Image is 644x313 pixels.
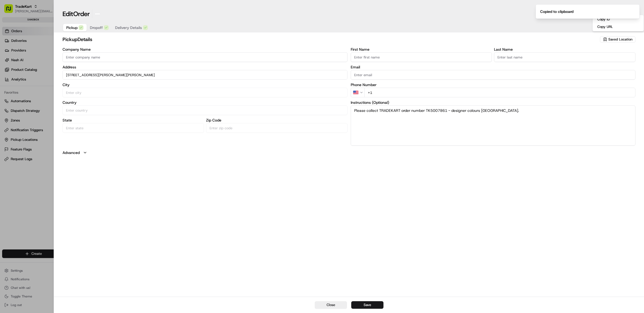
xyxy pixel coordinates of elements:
[63,10,90,18] h1: Edit
[63,123,204,133] input: Enter state
[11,120,41,125] span: Knowledge Base
[115,25,142,30] span: Delivery Details
[45,98,46,102] span: •
[63,83,347,87] label: City
[91,53,98,59] button: Start new chat
[5,78,14,87] img: Tiffany Volk
[351,47,492,51] label: First Name
[315,301,347,309] button: Close
[206,123,347,133] input: Enter zip code
[47,83,58,87] span: [DATE]
[63,52,347,62] input: Enter company name
[63,118,204,122] label: State
[608,37,632,42] span: Saved Location
[90,25,103,30] span: Dropoff
[73,10,90,18] span: Order
[45,120,50,125] div: 💻
[206,118,347,122] label: Zip Code
[5,5,16,16] img: Nash
[24,51,88,57] div: Start new chat
[14,35,89,40] input: Clear
[63,105,347,115] input: Enter country
[38,133,65,137] a: Powered byPylon
[5,51,15,61] img: 1736555255976-a54dd68f-1ca7-489b-9aae-adbdc363a1c4
[63,150,635,155] button: Advanced
[17,98,43,102] span: [PERSON_NAME]
[594,16,643,23] button: Copy ID
[63,65,347,69] label: Address
[5,120,10,125] div: 📗
[5,21,98,30] p: Welcome 👋
[66,25,78,30] span: Pickup
[63,70,347,80] input: Enter address
[594,24,643,30] button: Copy URL
[63,88,347,97] input: Enter city
[351,301,383,309] button: Save
[351,83,636,87] label: Phone Number
[51,120,86,125] span: API Documentation
[494,52,635,62] input: Enter last name
[5,70,36,74] div: Past conversations
[11,51,21,61] img: 4037041995827_4c49e92c6e3ed2e3ec13_72.png
[24,57,74,61] div: We're available if you need us!
[53,133,65,137] span: Pylon
[3,118,43,127] a: 📗Knowledge Base
[63,47,347,51] label: Company Name
[600,36,635,43] button: Saved Location
[351,70,636,80] input: Enter email
[351,101,636,104] label: Instructions (Optional)
[540,9,573,14] div: Copied to clipboard
[43,118,88,127] a: 💻API Documentation
[351,65,636,69] label: Email
[83,69,98,75] button: See all
[63,36,599,43] h2: pickup Details
[5,93,14,101] img: Ami Wang
[364,88,636,97] input: Enter phone number
[63,101,347,104] label: Country
[351,52,492,62] input: Enter first name
[494,47,635,51] label: Last Name
[45,83,46,87] span: •
[17,83,43,87] span: [PERSON_NAME]
[47,98,58,102] span: [DATE]
[63,150,80,155] label: Advanced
